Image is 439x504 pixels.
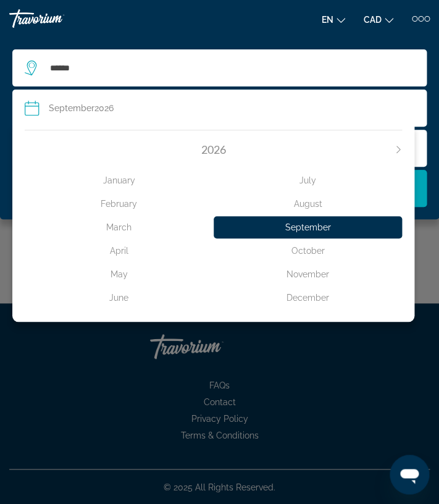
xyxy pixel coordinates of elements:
button: Next month [395,145,402,154]
div: 2026 [49,99,114,117]
div: November [214,263,403,285]
button: Previous month [25,145,32,154]
div: April [25,240,214,262]
button: Change currency [364,10,393,28]
div: September [214,216,403,238]
button: September [214,216,403,239]
button: August [214,192,403,216]
span: CAD [364,15,382,25]
div: July [214,169,403,191]
button: December [214,286,403,309]
button: January [25,169,214,192]
div: March [25,216,214,238]
button: September2026Previous month2026Next monthJanuaryFebruaryMarchAprilMayJuneJulyAugustSeptemberOctob... [25,90,414,127]
div: January [25,169,214,191]
div: May [25,263,214,285]
div: February [25,193,214,215]
button: May [25,262,214,286]
div: October [214,240,403,262]
button: June [25,286,214,309]
span: 2026 [201,143,226,156]
div: June [25,287,214,309]
button: February [25,192,214,216]
iframe: Button to launch messaging window [390,455,429,494]
div: August [214,193,403,215]
button: March [25,216,214,239]
button: October [214,239,403,262]
a: Travorium [9,9,102,28]
button: April [25,239,214,262]
button: Change language [322,10,345,28]
span: September [49,103,94,113]
span: en [322,15,333,25]
button: November [214,262,403,286]
div: December [214,287,403,309]
button: July [214,169,403,192]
